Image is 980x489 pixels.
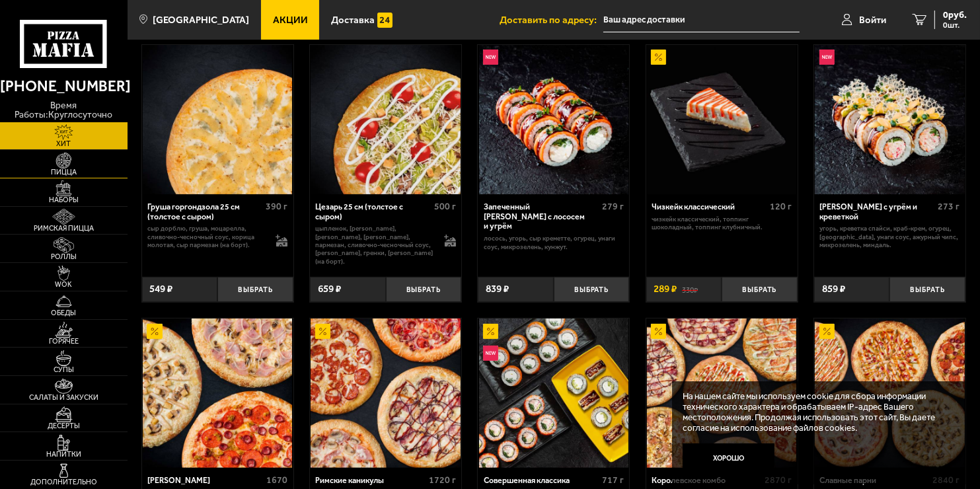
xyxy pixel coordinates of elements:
[478,45,629,194] a: НовинкаЗапеченный ролл Гурмэ с лососем и угрём
[149,284,172,294] span: 549 ₽
[315,225,433,266] p: цыпленок, [PERSON_NAME], [PERSON_NAME], [PERSON_NAME], пармезан, сливочно-чесночный соус, [PERSON...
[938,201,960,212] span: 273 г
[770,201,792,212] span: 120 г
[859,15,886,25] span: Войти
[500,15,603,25] span: Доставить по адресу:
[377,13,393,28] img: 15daf4d41897b9f0e9f617042186c801.svg
[602,474,624,486] span: 717 г
[310,319,461,468] a: АкционныйРимские каникулы
[483,346,498,361] img: Новинка
[315,476,425,486] div: Римские каникулы
[147,225,266,249] p: сыр дорблю, груша, моцарелла, сливочно-чесночный соус, корица молотая, сыр пармезан (на борт).
[722,277,798,302] button: Выбрать
[652,476,761,486] div: Королевское комбо
[479,45,628,194] img: Запеченный ролл Гурмэ с лососем и угрём
[683,443,774,474] button: Хорошо
[652,215,792,232] p: Чизкейк классический, топпинг шоколадный, топпинг клубничный.
[483,324,498,339] img: Акционный
[310,45,461,194] a: Цезарь 25 см (толстое с сыром)
[484,235,624,251] p: лосось, угорь, Сыр креметте, огурец, унаги соус, микрозелень, кунжут.
[814,45,965,194] a: НовинкаРолл Калипсо с угрём и креветкой
[486,284,509,294] span: 839 ₽
[217,277,293,302] button: Выбрать
[315,202,430,222] div: Цезарь 25 см (толстое с сыром)
[819,324,835,339] img: Акционный
[819,202,934,222] div: [PERSON_NAME] с угрём и креветкой
[889,277,965,302] button: Выбрать
[484,202,599,231] div: Запеченный [PERSON_NAME] с лососем и угрём
[315,324,330,339] img: Акционный
[386,277,462,302] button: Выбрать
[554,277,630,302] button: Выбрать
[603,8,800,32] input: Ваш адрес доставки
[147,476,263,486] div: [PERSON_NAME]
[647,45,796,194] img: Чизкейк классический
[647,319,796,468] img: Королевское комбо
[434,201,456,212] span: 500 г
[943,11,967,20] span: 0 руб.
[651,50,666,65] img: Акционный
[478,319,629,468] a: АкционныйНовинкаСовершенная классика
[142,319,293,468] a: АкционныйХет Трик
[143,45,292,194] img: Груша горгондзола 25 см (толстое с сыром)
[819,225,960,249] p: угорь, креветка спайси, краб-крем, огурец, [GEOGRAPHIC_DATA], унаги соус, ажурный чипс, микрозеле...
[153,15,249,25] span: [GEOGRAPHIC_DATA]
[819,50,835,65] img: Новинка
[652,202,767,212] div: Чизкейк классический
[654,284,677,294] span: 289 ₽
[143,319,292,468] img: Хет Трик
[311,319,460,468] img: Римские каникулы
[682,284,698,294] s: 330 ₽
[479,319,628,468] img: Совершенная классика
[814,319,965,468] a: АкционныйСлавные парни
[943,21,967,29] span: 0 шт.
[273,15,308,25] span: Акции
[822,284,845,294] span: 859 ₽
[311,45,460,194] img: Цезарь 25 см (толстое с сыром)
[147,324,162,339] img: Акционный
[429,474,456,486] span: 1720 г
[646,319,798,468] a: АкционныйКоролевское комбо
[266,201,287,212] span: 390 г
[815,45,964,194] img: Ролл Калипсо с угрём и креветкой
[142,45,293,194] a: Груша горгондзола 25 см (толстое с сыром)
[318,284,341,294] span: 659 ₽
[331,15,375,25] span: Доставка
[651,324,666,339] img: Акционный
[815,319,964,468] img: Славные парни
[266,474,287,486] span: 1670
[483,50,498,65] img: Новинка
[484,476,599,486] div: Совершенная классика
[646,45,798,194] a: АкционныйЧизкейк классический
[683,391,948,433] p: На нашем сайте мы используем cookie для сбора информации технического характера и обрабатываем IP...
[147,202,262,222] div: Груша горгондзола 25 см (толстое с сыром)
[602,201,624,212] span: 279 г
